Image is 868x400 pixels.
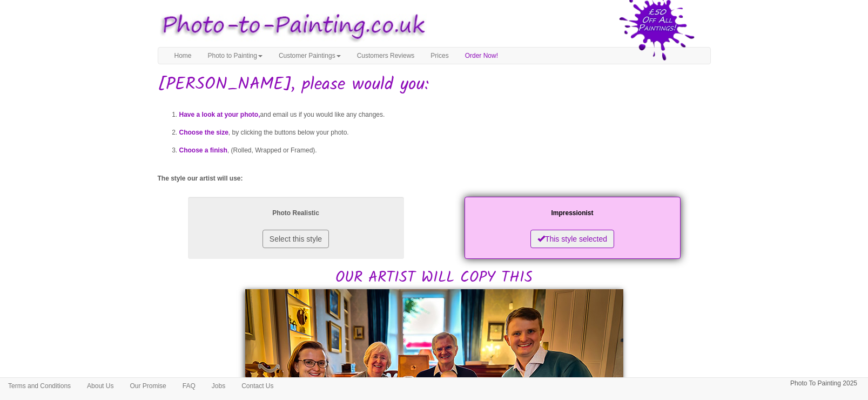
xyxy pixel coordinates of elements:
a: Our Promise [122,378,174,394]
p: Photo Realistic [199,208,393,219]
a: FAQ [174,378,204,394]
li: , by clicking the buttons below your photo. [179,124,711,142]
span: Choose a finish [179,146,227,154]
a: Prices [422,48,456,64]
a: Jobs [204,378,233,394]
p: Photo To Painting 2025 [790,378,857,389]
span: Choose the size [179,129,228,136]
p: Impressionist [475,208,670,219]
li: and email us if you would like any changes. [179,106,711,124]
a: Order Now! [457,48,506,64]
a: Customers Reviews [349,48,423,64]
span: Have a look at your photo, [179,111,260,118]
a: Contact Us [233,378,281,394]
button: This style selected [530,230,614,248]
a: About Us [79,378,122,394]
button: Select this style [263,230,329,248]
img: Photo to Painting [152,5,429,47]
h2: OUR ARTIST WILL COPY THIS [158,194,711,286]
label: The style our artist will use: [158,174,243,183]
li: , (Rolled, Wrapped or Framed). [179,142,711,159]
h1: [PERSON_NAME], please would you: [158,75,711,94]
a: Home [166,48,200,64]
a: Customer Paintings [271,48,349,64]
a: Photo to Painting [200,48,271,64]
